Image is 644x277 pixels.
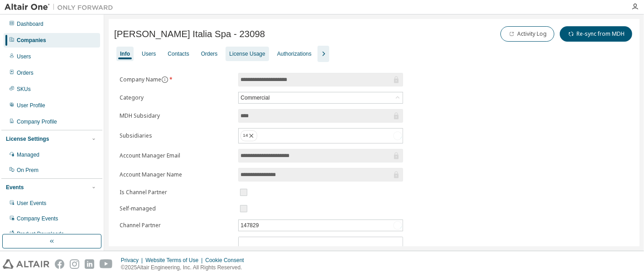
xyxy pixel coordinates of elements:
[3,259,49,269] img: altair_logo.svg
[120,132,233,139] label: Subsidiaries
[17,230,64,238] div: Product Downloads
[240,130,257,141] div: 14
[121,264,250,272] p: © 2025 Altair Engineering, Inc. All Rights Reserved.
[229,50,265,57] div: License Usage
[201,50,218,57] div: Orders
[239,93,271,103] div: Commercial
[5,3,118,12] img: Altair One
[239,220,260,230] div: 147829
[17,167,38,174] div: On Prem
[17,215,58,222] div: Company Events
[120,205,233,212] label: Self-managed
[120,189,233,196] label: Is Channel Partner
[17,53,31,60] div: Users
[120,94,233,101] label: Category
[6,135,49,143] div: License Settings
[17,20,43,28] div: Dashboard
[120,76,233,83] label: Company Name
[17,37,46,44] div: Companies
[17,102,45,109] div: User Profile
[161,76,168,83] button: information
[168,50,189,57] div: Contacts
[145,257,205,264] div: Website Terms of Use
[120,50,130,57] div: Info
[277,50,312,57] div: Authorizations
[121,257,145,264] div: Privacy
[6,184,24,191] div: Events
[239,92,403,103] div: Commercial
[239,220,403,231] div: 147829
[205,257,249,264] div: Cookie Consent
[100,259,113,269] img: youtube.svg
[500,26,554,42] button: Activity Log
[17,200,46,207] div: User Events
[142,50,156,57] div: Users
[120,171,233,178] label: Account Manager Name
[17,118,57,125] div: Company Profile
[70,259,79,269] img: instagram.svg
[17,151,39,158] div: Managed
[120,222,233,229] label: Channel Partner
[17,69,34,76] div: Orders
[239,129,403,143] div: 14
[85,259,94,269] img: linkedin.svg
[120,112,233,119] label: MDH Subsidary
[120,152,233,159] label: Account Manager Email
[17,86,31,93] div: SKUs
[114,29,265,39] span: [PERSON_NAME] Italia Spa - 23098
[560,26,632,42] button: Re-sync from MDH
[55,259,64,269] img: facebook.svg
